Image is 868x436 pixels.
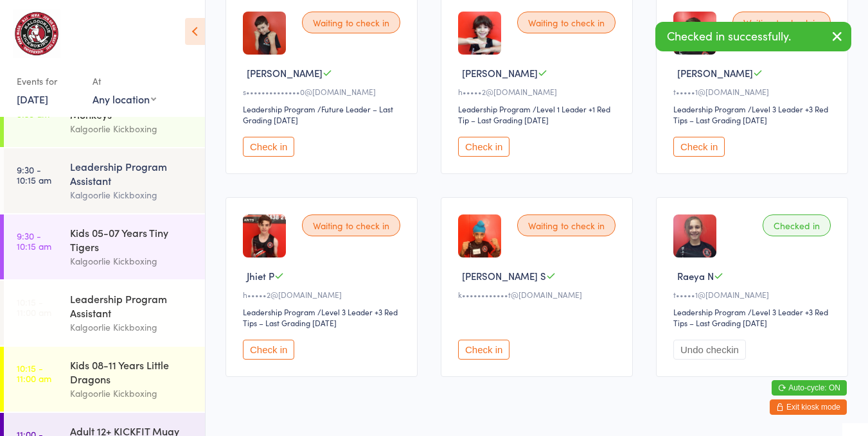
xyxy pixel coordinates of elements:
[673,214,716,257] img: image1669365424.png
[243,340,294,360] button: Check in
[462,269,546,283] span: [PERSON_NAME] S
[17,231,51,251] time: 9:30 - 10:15 am
[243,103,315,114] div: Leadership Program
[4,214,205,279] a: 9:30 -10:15 amKids 05-07 Years Tiny TigersKalgoorlie Kickboxing
[17,297,51,317] time: 10:15 - 11:00 am
[458,214,501,257] img: image1746843142.png
[243,137,294,157] button: Check in
[458,12,501,55] img: image1709349181.png
[302,214,400,236] div: Waiting to check in
[4,148,205,213] a: 9:30 -10:15 amLeadership Program AssistantKalgoorlie Kickboxing
[4,347,205,412] a: 10:15 -11:00 amKids 08-11 Years Little DragonsKalgoorlie Kickboxing
[655,22,851,51] div: Checked in successfully.
[763,214,831,236] div: Checked in
[458,289,619,300] div: k••••••••••••t@[DOMAIN_NAME]
[677,269,714,283] span: Raeya N
[458,103,531,114] div: Leadership Program
[17,363,51,383] time: 10:15 - 11:00 am
[677,66,753,80] span: [PERSON_NAME]
[458,137,509,157] button: Check in
[673,289,835,300] div: t•••••1@[DOMAIN_NAME]
[772,380,847,396] button: Auto-cycle: ON
[17,164,51,185] time: 9:30 - 10:15 am
[673,86,835,97] div: t•••••1@[DOMAIN_NAME]
[70,159,194,187] div: Leadership Program Assistant
[70,187,194,202] div: Kalgoorlie Kickboxing
[770,399,847,415] button: Exit kiosk mode
[458,340,509,360] button: Check in
[243,306,315,317] div: Leadership Program
[4,281,205,345] a: 10:15 -11:00 amLeadership Program AssistantKalgoorlie Kickboxing
[458,86,619,97] div: h•••••2@[DOMAIN_NAME]
[247,66,323,80] span: [PERSON_NAME]
[243,289,404,300] div: h•••••2@[DOMAIN_NAME]
[70,358,194,386] div: Kids 08-11 Years Little Dragons
[70,254,194,268] div: Kalgoorlie Kickboxing
[673,103,746,114] div: Leadership Program
[247,269,274,283] span: Jhiet P
[17,92,48,106] a: [DATE]
[243,12,286,55] img: image1732262978.png
[243,86,404,97] div: s••••••••••••••0@[DOMAIN_NAME]
[243,214,286,257] img: image1709349299.png
[302,12,400,33] div: Waiting to check in
[93,71,156,92] div: At
[17,98,49,119] time: 9:00 - 9:30 am
[70,225,194,254] div: Kids 05-07 Years Tiny Tigers
[17,71,80,92] div: Events for
[673,137,725,157] button: Check in
[462,66,538,80] span: [PERSON_NAME]
[13,10,60,58] img: Kalgoorlie Kickboxing
[517,12,616,33] div: Waiting to check in
[70,292,194,320] div: Leadership Program Assistant
[517,214,616,236] div: Waiting to check in
[70,121,194,136] div: Kalgoorlie Kickboxing
[732,12,831,33] div: Waiting to check in
[70,320,194,335] div: Kalgoorlie Kickboxing
[673,340,746,360] button: Undo checkin
[673,12,716,55] img: image1669365520.png
[70,386,194,401] div: Kalgoorlie Kickboxing
[93,92,156,106] div: Any location
[673,306,746,317] div: Leadership Program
